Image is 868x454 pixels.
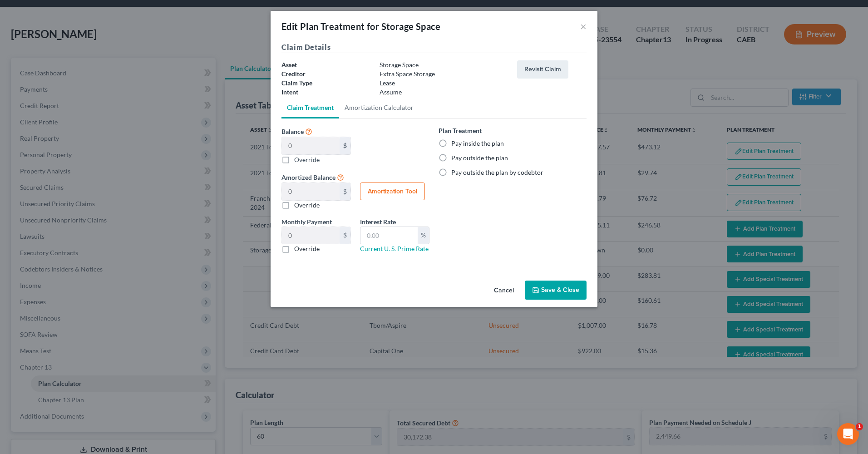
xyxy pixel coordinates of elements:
span: Amortized Balance [281,173,335,181]
label: Pay outside the plan [451,153,508,163]
button: Upload attachment [43,297,50,305]
label: Interest Rate [360,217,396,227]
div: Creditor [277,69,375,79]
button: Revisit Claim [517,60,568,79]
div: $ [340,183,350,200]
label: Pay inside the plan [451,139,504,148]
div: Assume [375,88,513,97]
button: Cancel [487,281,521,300]
label: Override [294,155,320,164]
h1: [PERSON_NAME] [44,5,103,11]
div: $ [340,137,350,154]
button: Emoji picker [14,297,21,305]
textarea: Message… [8,278,174,294]
div: % [418,227,429,244]
button: Send a message… [156,294,170,308]
div: [PERSON_NAME] • 1h ago [15,168,86,174]
div: Edit Plan Treatment for Storage Space [281,20,441,33]
input: 0.00 [360,227,418,244]
div: Asset [277,60,375,69]
label: Pay outside the plan by codebtor [451,168,543,177]
div: Intent [277,88,375,97]
button: × [580,21,587,32]
button: go back [6,4,23,21]
button: Home [142,4,159,21]
div: Storage Space [375,60,513,69]
div: $ [340,227,350,244]
a: Claim Treatment [281,97,339,118]
img: Profile image for Katie [26,5,40,20]
div: Close [159,4,176,20]
input: Balance $ Override [282,137,340,154]
iframe: Intercom live chat [837,423,859,445]
div: 🚨ATTN: [GEOGRAPHIC_DATA] of [US_STATE]The court has added a new Credit Counseling Field that we n... [7,71,149,167]
button: Start recording [58,297,65,305]
div: Lease [375,79,513,88]
div: Extra Space Storage [375,69,513,79]
a: Amortization Calculator [339,97,419,118]
label: Plan Treatment [439,126,482,135]
label: Override [294,244,320,253]
span: 1 [856,423,863,430]
a: Current U. S. Prime Rate [360,245,429,252]
input: 0.00 [282,227,340,244]
div: Katie says… [7,71,174,187]
label: Override [294,201,320,210]
div: The court has added a new Credit Counseling Field that we need to update upon filing. Please remo... [15,99,142,161]
button: Amortization Tool [360,183,425,201]
button: Gif picker [29,297,36,305]
b: 🚨ATTN: [GEOGRAPHIC_DATA] of [US_STATE] [15,77,129,94]
p: Active 30m ago [44,11,90,20]
div: Claim Type [277,79,375,88]
span: Balance [281,128,304,135]
button: Save & Close [525,281,587,300]
label: Monthly Payment [281,217,332,227]
input: 0.00 [282,183,340,200]
h5: Claim Details [281,42,587,53]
